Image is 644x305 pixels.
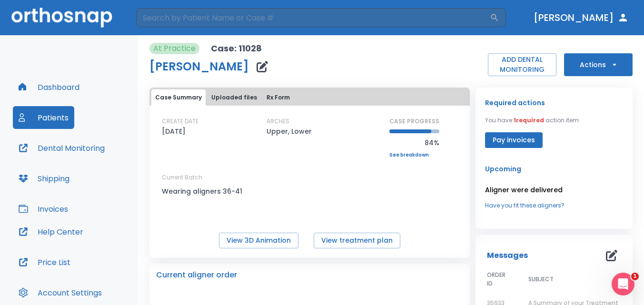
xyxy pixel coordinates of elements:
button: View treatment plan [314,233,400,248]
button: Dashboard [13,76,85,98]
h1: [PERSON_NAME] [149,61,249,72]
p: 84% [389,137,439,148]
button: Help Center [13,220,89,243]
p: Current aligner order [156,269,237,281]
p: Required actions [485,97,545,108]
p: Case: 11028 [211,43,262,54]
span: 1 [631,273,639,280]
span: SUBJECT [528,275,554,284]
p: ARCHES [267,117,289,126]
iframe: Intercom live chat [612,273,634,295]
button: [PERSON_NAME] [530,9,633,26]
button: ADD DENTAL MONITORING [488,53,556,76]
button: View 3D Animation [219,233,298,248]
span: ORDER ID [487,271,505,288]
input: Search by Patient Name or Case # [136,8,490,27]
button: Pay invoices [485,132,543,148]
button: Account Settings [13,281,108,304]
button: Invoices [13,197,74,220]
p: Wearing aligners 36-41 [162,186,248,197]
img: Orthosnap [11,8,112,27]
p: Aligner were delivered [485,184,623,196]
span: 1 required [514,116,544,124]
button: Case Summary [151,89,206,106]
p: Upcoming [485,163,623,175]
button: Dental Monitoring [13,137,110,159]
button: Price List [13,251,76,274]
p: Messages [487,250,528,261]
p: [DATE] [162,126,186,137]
p: Current Batch [162,173,248,182]
p: At Practice [153,43,196,54]
button: Patients [13,106,74,129]
p: You have action item [485,116,579,125]
button: Shipping [13,167,75,190]
p: Upper, Lower [267,126,312,137]
p: CASE PROGRESS [389,117,439,126]
button: Uploaded files [208,89,261,106]
button: Actions [564,53,633,76]
div: tabs [151,89,468,106]
p: CREATE DATE [162,117,198,126]
a: Have you fit these aligners? [485,201,623,210]
a: See breakdown [389,152,439,158]
button: Rx Form [263,89,294,106]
